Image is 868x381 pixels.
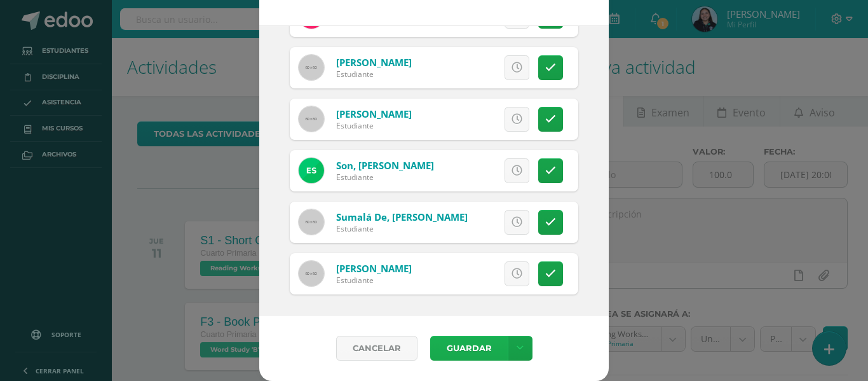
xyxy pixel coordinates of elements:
a: [PERSON_NAME] [336,107,412,120]
a: Sumalá de, [PERSON_NAME] [336,211,468,223]
button: Guardar [430,336,508,361]
a: Cancelar [336,336,417,361]
img: 60x60 [299,209,324,235]
a: Son, [PERSON_NAME] [336,159,434,172]
a: [PERSON_NAME] [336,262,412,275]
div: Estudiante [336,69,412,80]
div: Estudiante [336,275,412,286]
a: [PERSON_NAME] [336,56,412,69]
img: 60x60 [299,261,324,286]
div: Estudiante [336,223,468,234]
img: 2c626e9e8295077f0cb3d26dc92d4b22.png [299,158,324,183]
div: Estudiante [336,172,434,183]
img: 60x60 [299,55,324,80]
div: Estudiante [336,120,412,131]
img: 60x60 [299,106,324,132]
